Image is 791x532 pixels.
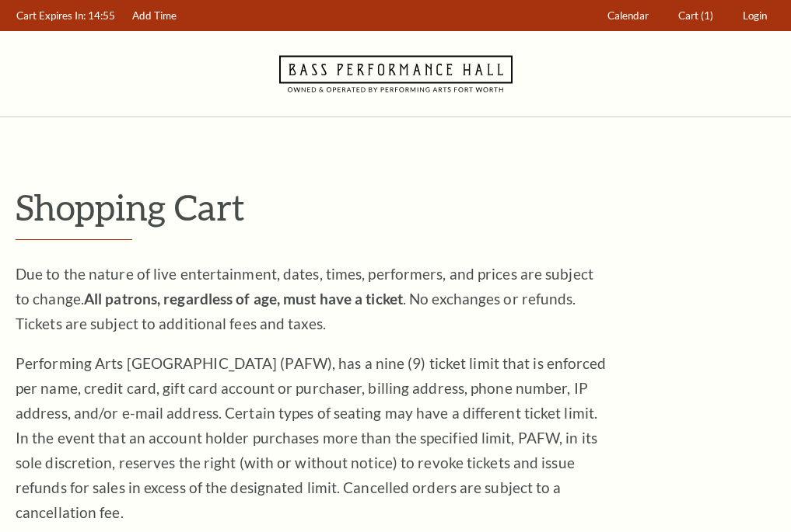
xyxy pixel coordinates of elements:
[671,1,721,31] a: Cart (1)
[736,1,775,31] a: Login
[607,9,649,22] span: Calendar
[84,290,403,308] strong: All patrons, regardless of age, must have a ticket
[88,9,115,22] span: 14:55
[16,9,86,22] span: Cart Expires In:
[600,1,656,31] a: Calendar
[701,9,713,22] span: (1)
[16,351,607,525] p: Performing Arts [GEOGRAPHIC_DATA] (PAFW), has a nine (9) ticket limit that is enforced per name, ...
[125,1,184,31] a: Add Time
[678,9,698,22] span: Cart
[743,9,767,22] span: Login
[16,265,593,332] span: Due to the nature of live entertainment, dates, times, performers, and prices are subject to chan...
[16,187,775,227] p: Shopping Cart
